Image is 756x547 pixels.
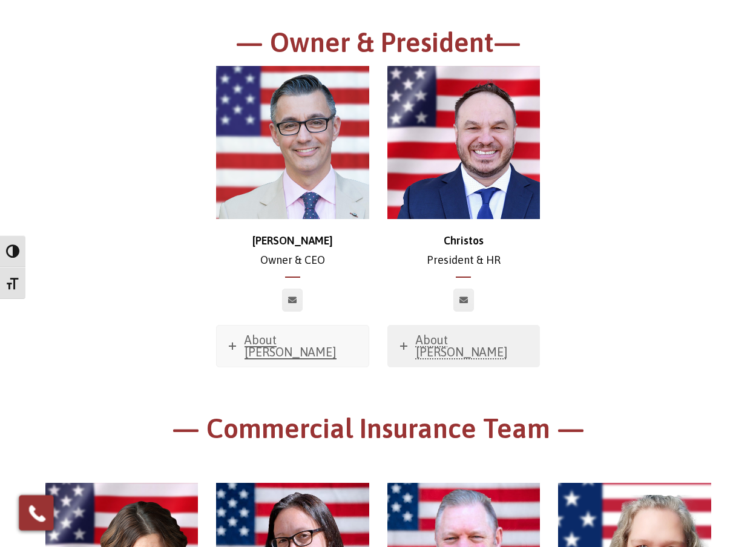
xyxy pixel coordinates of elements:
span: About [PERSON_NAME] [416,333,508,359]
strong: Christos [444,234,484,247]
img: Phone icon [27,502,48,523]
h1: — Commercial Insurance Team — [45,411,711,453]
a: About [PERSON_NAME] [217,326,369,367]
strong: [PERSON_NAME] [252,234,333,247]
p: Owner & CEO [216,231,369,270]
img: Christos_500x500 [387,66,541,219]
p: President & HR [387,231,541,270]
span: About [PERSON_NAME] [245,333,337,359]
a: About [PERSON_NAME] [388,326,540,367]
img: chris-500x500 (1) [216,66,369,219]
h1: — Owner & President— [45,25,711,67]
